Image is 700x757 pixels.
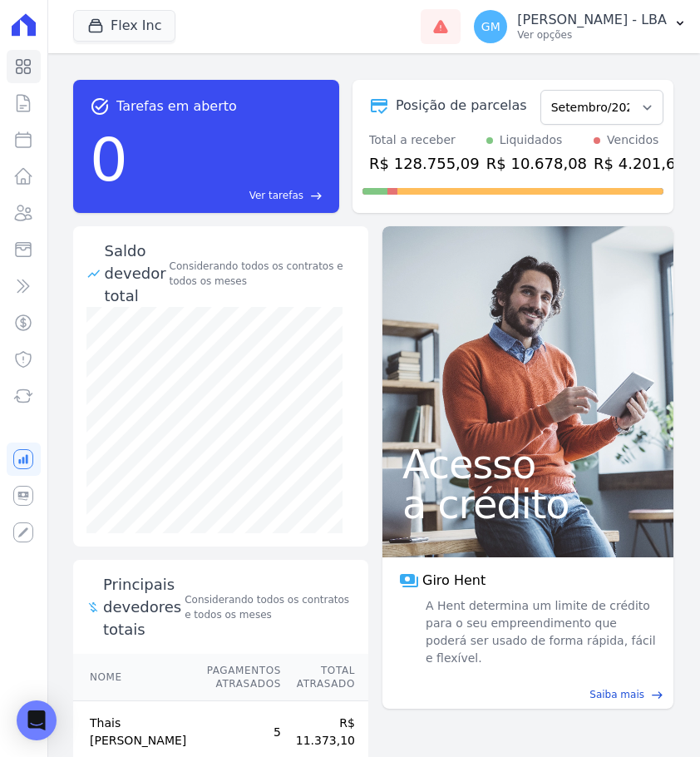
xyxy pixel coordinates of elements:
span: Considerando todos os contratos e todos os meses [185,592,355,622]
button: GM [PERSON_NAME] - LBA Ver opções [461,3,700,50]
th: Pagamentos Atrasados [193,654,282,701]
span: task_alt [90,96,110,116]
span: a crédito [402,484,653,524]
span: GM [481,21,500,32]
span: Principais devedores totais [103,573,181,641]
a: Ver tarefas east [135,188,323,203]
span: east [310,190,323,202]
span: east [651,689,663,701]
div: R$ 10.678,08 [486,152,587,175]
p: [PERSON_NAME] - LBA [517,12,667,28]
th: Total Atrasado [282,654,368,701]
div: Saldo devedor total [105,240,166,307]
div: Posição de parcelas [396,96,527,116]
div: Vencidos [607,131,658,149]
div: Liquidados [500,131,563,149]
span: A Hent determina um limite de crédito para o seu empreendimento que poderá ser usado de forma ráp... [422,597,657,667]
button: Flex Inc [73,10,175,42]
span: Giro Hent [422,571,486,591]
div: R$ 4.201,60 [594,152,685,175]
div: R$ 128.755,09 [369,152,480,175]
div: Considerando todos os contratos e todos os meses [170,259,355,289]
span: Acesso [402,444,653,484]
span: Tarefas em aberto [116,96,237,116]
div: Open Intercom Messenger [17,700,57,740]
div: Total a receber [369,131,480,149]
a: Saiba mais east [392,687,663,702]
p: Ver opções [517,28,667,42]
span: Saiba mais [589,687,644,702]
th: Nome [73,654,193,701]
div: 0 [90,116,128,203]
span: Ver tarefas [249,188,303,203]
